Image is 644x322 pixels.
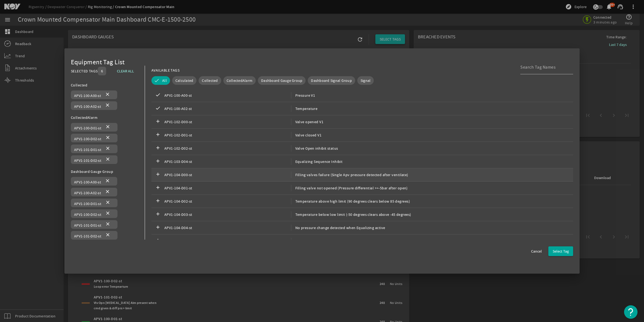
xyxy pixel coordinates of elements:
mat-icon: add [155,172,161,178]
mat-icon: add [155,211,161,218]
input: Search Tag Names [520,64,569,71]
mat-icon: add [155,119,161,125]
div: CollectedAlarm [71,114,138,121]
span: APV1-100-D02-st [74,212,101,217]
span: Pressure V1 [291,92,315,99]
span: Temperature above high limit (90 degrees clears below 85 degrees) [291,198,410,204]
mat-icon: close [104,189,111,195]
mat-icon: close [105,221,111,228]
span: Filling valves failure (Single Apv pressure detected after ventilate) [291,172,408,178]
span: 6 [101,68,103,74]
div: AVAILABLE TAGS [151,67,179,73]
span: Valve opened V1 [291,119,324,125]
mat-icon: check [155,105,161,112]
span: APV1-100-D01-st [74,126,101,130]
span: Collected [202,78,218,83]
span: APV1-100-D01-st [74,201,101,206]
span: APV1-100-A00-st [74,180,101,185]
span: Valve Open inhibit status [291,145,338,152]
mat-icon: add [155,198,161,204]
span: APV1-101-D02-st [74,234,101,239]
mat-icon: add [155,238,161,244]
span: APV1-102-D02-st [164,145,291,152]
span: Dashboard Gauge Group [261,78,302,83]
span: APV1-100-A00-st [164,92,291,99]
mat-icon: close [105,124,111,130]
span: APV1-105-A01-st [164,238,291,244]
span: APV1-101-D01-st [74,223,101,228]
span: Equalizing Sequence Inhibit [291,158,343,165]
span: APV1-104-D02-st [164,198,291,204]
mat-icon: check [155,92,161,99]
span: APV1-101-D01-st [74,147,101,152]
span: APV1-104-D00-st [164,172,291,178]
span: APV1-100-A02-st [164,105,291,112]
button: Open Resource Center [624,305,638,319]
mat-icon: close [104,102,111,109]
span: Filling valve not opened (Pressure differential >+-5bar after open) [291,185,408,191]
span: Calculated [175,78,193,83]
span: Signal [361,78,371,83]
mat-icon: close [105,156,111,163]
span: Temperature [291,105,318,112]
button: Cancel [527,246,546,256]
span: All [162,78,167,83]
span: APV1-104-D01-st [164,185,291,191]
div: SELECTED TAGS [71,68,98,74]
span: CollectedAlarm [227,78,253,83]
mat-icon: close [105,200,111,206]
span: APV1-102-D00-st [164,119,291,125]
span: APV1-100-A00-st [74,93,101,98]
mat-icon: add [155,185,161,191]
mat-icon: add [155,132,161,138]
span: Temperature below low limit (-50 degrees clears above -45 degrees) [291,211,411,218]
span: No pressure change detected when Equalizing active [291,224,385,231]
mat-icon: close [105,146,111,152]
mat-icon: close [104,178,111,185]
mat-icon: add [155,224,161,231]
mat-icon: add [155,145,161,152]
span: APV1-101-D02-st [74,158,101,163]
button: Select Tag [548,246,573,256]
mat-icon: close [105,210,111,217]
div: Dashboard Gauge Group [71,168,138,175]
mat-icon: close [105,232,111,239]
span: Dashboard Signal Group [311,78,352,83]
span: APV1-104-D03-st [164,211,291,218]
mat-icon: close [104,92,111,98]
mat-icon: add [155,158,161,165]
span: CLEAR ALL [117,68,134,74]
span: Pressure V2 [291,238,315,244]
span: APV1-103-D04-st [164,158,291,165]
span: APV1-100-D02-st [74,136,101,141]
span: APV1-100-A02-st [74,190,101,195]
span: Cancel [531,249,542,254]
div: Equipment Tag List [71,59,573,66]
div: Collected [71,82,138,88]
span: APV1-100-A02-st [74,104,101,109]
button: CLEAR ALL [113,66,138,76]
mat-icon: close [105,135,111,141]
span: APV1-102-D01-st [164,132,291,138]
span: Select Tag [553,249,569,254]
span: APV1-104-D04-st [164,224,291,231]
span: Valve closed V1 [291,132,322,138]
